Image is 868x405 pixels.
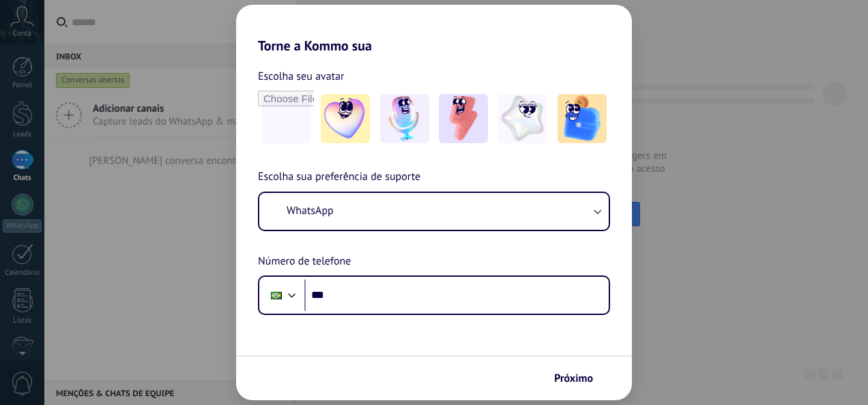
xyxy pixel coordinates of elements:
[380,94,429,143] img: -2.jpeg
[263,281,289,310] div: Brazil: + 55
[548,367,611,390] button: Próximo
[554,374,593,383] span: Próximo
[258,67,345,85] span: Escolha seu avatar
[439,94,488,143] img: -3.jpeg
[321,94,370,143] img: -1.jpeg
[236,5,632,54] h2: Torne a Kommo sua
[498,94,547,143] img: -4.jpeg
[258,168,420,186] span: Escolha sua preferência de suporte
[258,253,351,271] span: Número de telefone
[259,193,609,230] button: WhatsApp
[558,94,607,143] img: -5.jpeg
[287,204,334,217] span: WhatsApp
